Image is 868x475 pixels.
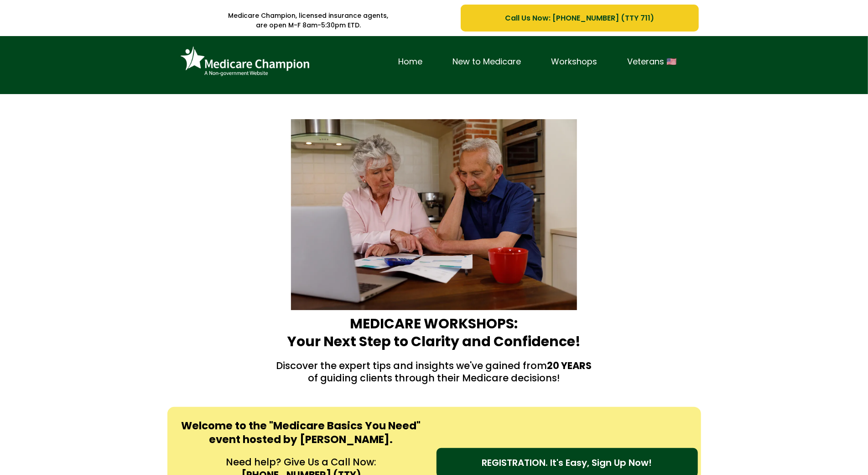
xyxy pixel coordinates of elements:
a: Workshops [536,55,613,69]
p: Medicare Champion, licensed insurance agents, [170,11,447,21]
strong: Your Next Step to Clarity and Confidence! [287,332,581,351]
span: REGISTRATION. It's Easy, Sign Up Now! [482,456,652,470]
p: Need help? Give Us a Call Now: [180,456,423,468]
a: Veterans 🇺🇸 [613,55,692,69]
strong: 20 YEARS [547,359,592,372]
strong: Welcome to the "Medicare Basics You Need" event hosted by [PERSON_NAME]. [182,418,421,447]
span: Call Us Now: [PHONE_NUMBER] (TTY 711) [505,12,654,24]
a: New to Medicare [438,55,536,69]
img: Brand Logo [177,43,313,80]
p: Discover the expert tips and insights we've gained from [170,359,699,372]
p: of guiding clients through their Medicare decisions! [170,372,699,384]
strong: MEDICARE WORKSHOPS: [350,314,518,333]
p: are open M-F 8am-5:30pm ETD. [170,21,447,30]
a: Call Us Now: 1-833-823-1990 (TTY 711) [461,5,698,32]
a: Home [384,55,438,69]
